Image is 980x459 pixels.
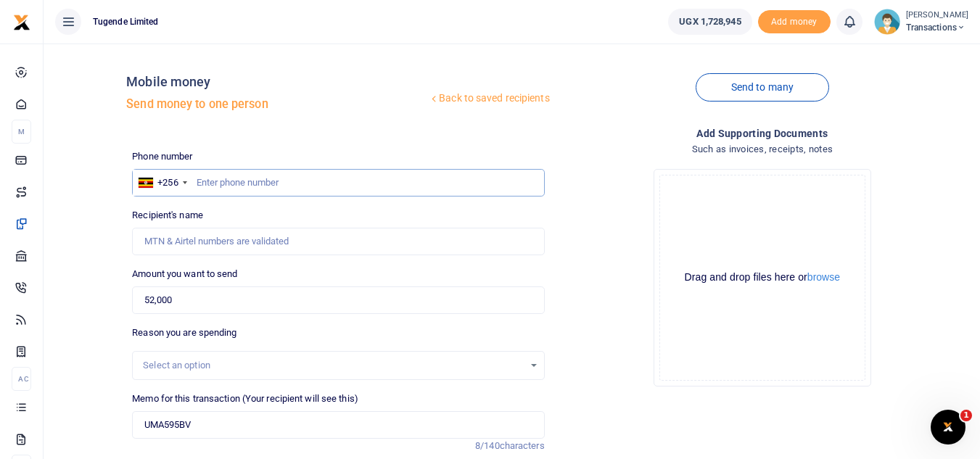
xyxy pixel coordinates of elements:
[132,169,544,197] input: Enter phone number
[143,358,523,373] div: Select an option
[906,21,968,34] span: Transactions
[874,9,900,35] img: profile-user
[157,175,178,190] div: +256
[660,270,865,284] div: Drag and drop files here or
[556,125,968,141] h4: Add supporting Documents
[132,267,237,281] label: Amount you want to send
[132,208,203,223] label: Recipient's name
[679,15,741,29] span: UGX 1,728,945
[132,149,192,164] label: Phone number
[500,440,545,451] span: characters
[13,16,30,27] a: logo-small logo-large logo-large
[696,73,829,102] a: Send to many
[475,440,500,451] span: 8/140
[662,9,757,35] li: Wallet ballance
[654,169,871,386] div: File Uploader
[668,9,752,35] a: UGX 1,728,945
[12,367,31,391] li: Ac
[13,14,30,31] img: logo-small
[758,10,831,34] span: Add money
[931,410,965,444] iframe: Intercom live chat
[132,411,544,439] input: Enter extra information
[758,10,831,34] li: Toup your wallet
[906,9,968,22] small: [PERSON_NAME]
[874,9,968,35] a: profile-user [PERSON_NAME] Transactions
[126,74,428,90] h4: Mobile money
[132,326,236,340] label: Reason you are spending
[132,286,544,314] input: UGX
[960,410,972,421] span: 1
[556,141,968,157] h4: Such as invoices, receipts, notes
[87,15,165,28] span: Tugende Limited
[126,97,428,112] h5: Send money to one person
[807,272,840,282] button: browse
[758,15,831,26] a: Add money
[428,86,551,112] a: Back to saved recipients
[132,228,544,255] input: MTN & Airtel numbers are validated
[133,170,191,196] div: Uganda: +256
[132,392,358,406] label: Memo for this transaction (Your recipient will see this)
[12,120,31,144] li: M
